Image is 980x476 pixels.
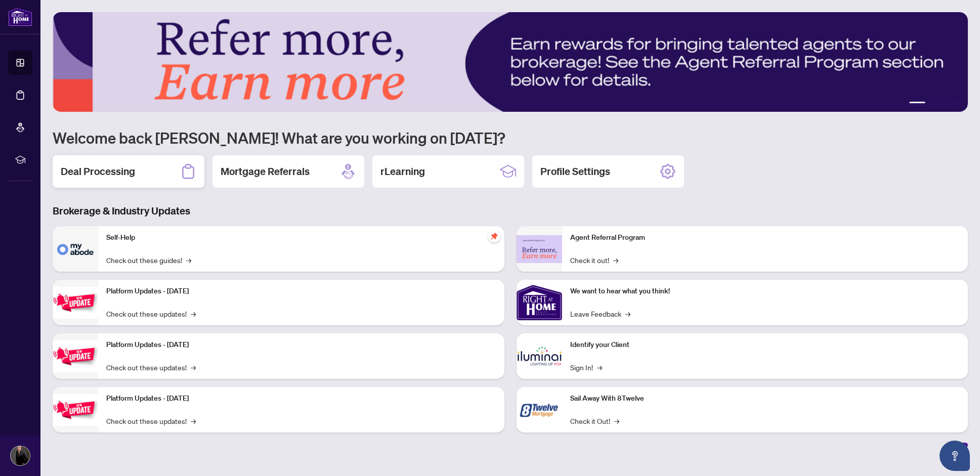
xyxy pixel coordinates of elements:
p: Identify your Client [570,339,960,351]
span: → [191,362,196,373]
img: Sail Away With 8Twelve [517,387,562,432]
img: Self-Help [53,226,98,272]
button: Open asap [940,441,970,471]
p: Self-Help [106,232,496,243]
img: Platform Updates - July 21, 2025 [53,287,98,319]
img: Platform Updates - July 8, 2025 [53,340,98,372]
img: Profile Icon [11,446,30,465]
h2: Mortgage Referrals [221,164,310,179]
a: Check out these updates!→ [106,415,196,426]
span: → [186,254,191,266]
button: 4 [946,102,950,106]
a: Sign In!→ [570,362,602,373]
a: Check it out!→ [570,254,618,266]
img: logo [8,8,32,26]
button: 1 [909,102,925,106]
button: 3 [938,102,942,106]
p: Platform Updates - [DATE] [106,339,496,351]
button: 5 [954,102,958,106]
p: Platform Updates - [DATE] [106,286,496,297]
span: → [191,415,196,426]
p: Platform Updates - [DATE] [106,393,496,404]
img: We want to hear what you think! [517,280,562,325]
h2: Profile Settings [540,164,610,179]
img: Platform Updates - June 23, 2025 [53,394,98,426]
h2: rLearning [380,164,425,179]
p: We want to hear what you think! [570,286,960,297]
a: Check out these guides!→ [106,254,191,266]
a: Leave Feedback→ [570,308,630,319]
h2: Deal Processing [61,164,135,179]
img: Identify your Client [517,333,562,379]
span: → [614,415,619,426]
h1: Welcome back [PERSON_NAME]! What are you working on [DATE]? [53,128,968,147]
a: Check out these updates!→ [106,308,196,319]
span: → [613,254,618,266]
img: Agent Referral Program [517,235,562,263]
a: Check out these updates!→ [106,362,196,373]
span: → [191,308,196,319]
button: 2 [929,102,933,106]
img: Slide 0 [53,12,968,112]
span: → [597,362,602,373]
span: pushpin [488,230,500,242]
p: Agent Referral Program [570,232,960,243]
h3: Brokerage & Industry Updates [53,204,968,218]
p: Sail Away With 8Twelve [570,393,960,404]
a: Check it Out!→ [570,415,619,426]
span: → [625,308,630,319]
